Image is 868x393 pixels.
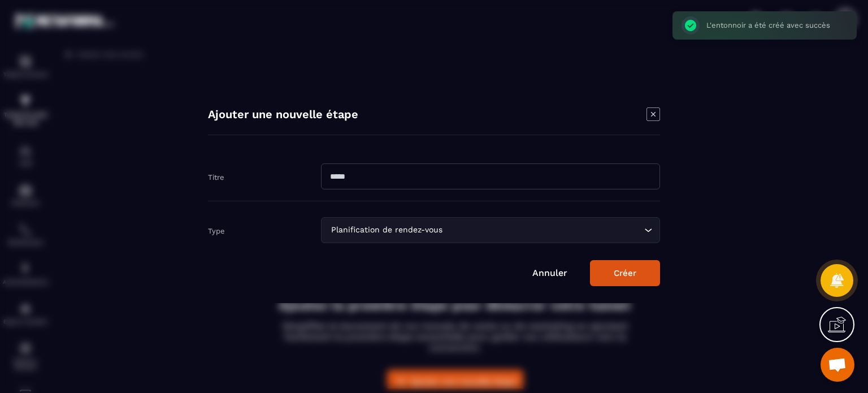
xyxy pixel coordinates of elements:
[208,172,224,181] label: Titre
[532,267,567,278] a: Annuler
[445,224,641,236] input: Search for option
[328,224,445,236] span: Planification de rendez-vous
[208,107,358,123] h4: Ajouter une nouvelle étape
[821,348,854,382] div: Ouvrir le chat
[590,260,660,286] button: Créer
[321,217,660,243] div: Search for option
[208,226,225,235] label: Type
